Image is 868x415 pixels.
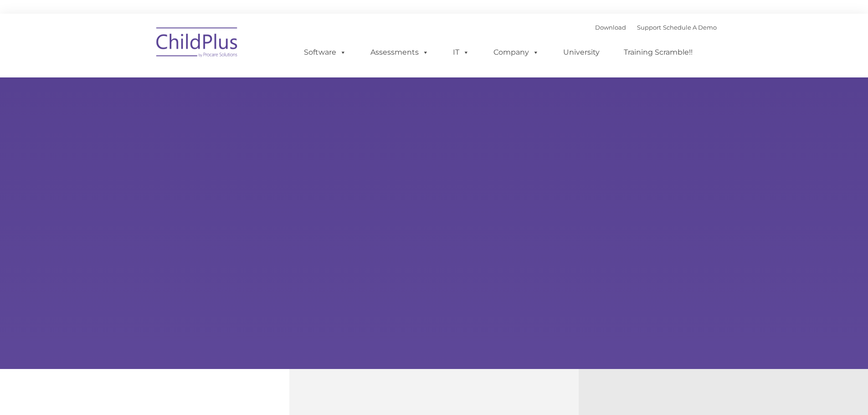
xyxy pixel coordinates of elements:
a: University [554,43,609,61]
a: Software [295,43,355,61]
a: Download [595,24,626,31]
a: IT [444,43,478,61]
font: | [595,24,717,31]
img: ChildPlus by Procare Solutions [152,21,243,67]
a: Assessments [361,43,438,61]
a: Company [484,43,548,61]
a: Support [637,24,661,31]
a: Schedule A Demo [663,24,717,31]
a: Training Scramble!! [615,43,702,61]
